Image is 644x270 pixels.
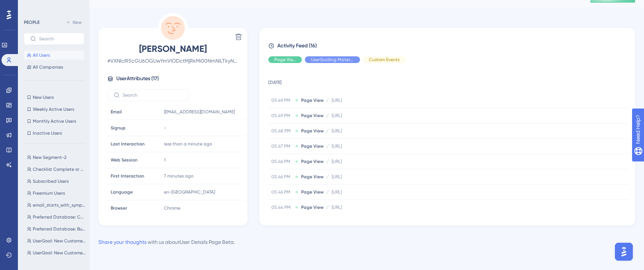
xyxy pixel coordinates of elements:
span: Checklist Complete or Dismissed [33,166,86,172]
span: 05.44 PM [271,204,292,210]
time: 7 minutes ago [164,173,193,179]
button: All Companies [24,63,84,72]
span: Page View [301,97,323,103]
button: New [63,18,84,27]
span: Weekly Active Users [33,106,74,112]
div: PEOPLE [24,19,40,25]
span: / [326,143,329,149]
span: Page View [301,128,323,134]
span: / [326,189,329,195]
span: [URL] [332,128,342,134]
span: Page View [301,143,323,149]
button: Preferred Database: Consumer [24,213,89,222]
button: All Users [24,51,84,60]
span: Email [111,109,122,115]
span: / [326,174,329,180]
span: [PERSON_NAME] [107,43,239,55]
span: 05.46 PM [271,158,292,164]
span: Preferred Database: Consumer [33,214,86,220]
span: / [326,128,329,134]
span: Page View [301,113,323,119]
span: email_starts_with_symphony [33,202,86,208]
span: 05.46 PM [271,174,292,180]
span: 05.49 PM [271,97,292,103]
span: Page View [301,174,323,180]
span: [URL] [332,204,342,210]
button: Checklist Complete or Dismissed [24,165,89,174]
button: Preferred Database: Business [24,225,89,233]
span: Page View [274,57,296,63]
span: 05.49 PM [271,113,292,119]
span: Signup [111,125,126,131]
time: less than a minute ago [164,141,212,147]
span: Last Interaction [111,141,145,147]
span: Inactive Users [33,130,62,136]
span: # VXNlclR5cGU6OGUwYmVlODctMjRkMi00NmNiLTkyNmMtNTY5MjllMWUwYTJk [107,56,239,65]
span: 05.46 PM [271,189,292,195]
span: - [164,125,166,131]
span: [URL] [332,174,342,180]
span: [EMAIL_ADDRESS][DOMAIN_NAME] [164,109,235,115]
span: New Segment-2 [33,154,66,160]
button: Inactive Users [24,129,84,138]
span: Chrome [164,205,180,211]
button: Freemium Users [24,189,89,198]
button: UserGoal: New Customers, Campaigns [24,248,89,257]
button: Subscribed Users [24,177,89,186]
span: Activity Feed (16) [277,41,317,50]
span: en-[GEOGRAPHIC_DATA] [164,189,215,195]
span: Monthly Active Users [33,118,76,124]
span: [URL] [332,189,342,195]
span: New Users [33,94,54,100]
span: Page View [301,189,323,195]
button: UserGoal: New Customers, Lead Management [24,236,89,245]
span: New [73,19,82,25]
span: Page View [301,204,323,210]
span: Freemium Users [33,190,65,196]
input: Search [39,36,78,41]
span: All Companies [33,64,63,70]
button: New Segment-2 [24,153,89,162]
span: Need Help? [18,2,47,11]
span: All Users [33,52,50,58]
a: Share your thoughts [98,239,146,245]
span: [URL] [332,113,342,119]
div: with us about User Details Page Beta . [98,238,235,247]
span: [URL] [332,158,342,164]
span: / [326,113,329,119]
span: / [326,158,329,164]
button: New Users [24,93,84,102]
span: 05.47 PM [271,143,292,149]
span: First Interaction [111,173,144,179]
button: email_starts_with_symphony [24,201,89,210]
span: Web Session [111,157,138,163]
span: Browser [111,205,127,211]
span: Language [111,189,133,195]
span: UserGoal: New Customers, Campaigns [33,250,86,256]
span: Preferred Database: Business [33,226,86,232]
span: Page View [301,158,323,164]
span: Subscribed Users [33,178,69,184]
span: Custom Events [369,57,400,63]
span: / [326,97,329,103]
button: Weekly Active Users [24,105,84,114]
input: Search [123,92,183,98]
span: 1 [164,157,165,163]
td: [DATE] [268,69,628,93]
span: [URL] [332,97,342,103]
span: [URL] [332,143,342,149]
span: User Attributes ( 17 ) [116,74,159,83]
span: UserGuiding Material [311,57,354,63]
span: / [326,204,329,210]
button: Monthly Active Users [24,117,84,126]
span: 05.48 PM [271,128,292,134]
span: UserGoal: New Customers, Lead Management [33,238,86,244]
iframe: UserGuiding AI Assistant Launcher [613,241,635,263]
